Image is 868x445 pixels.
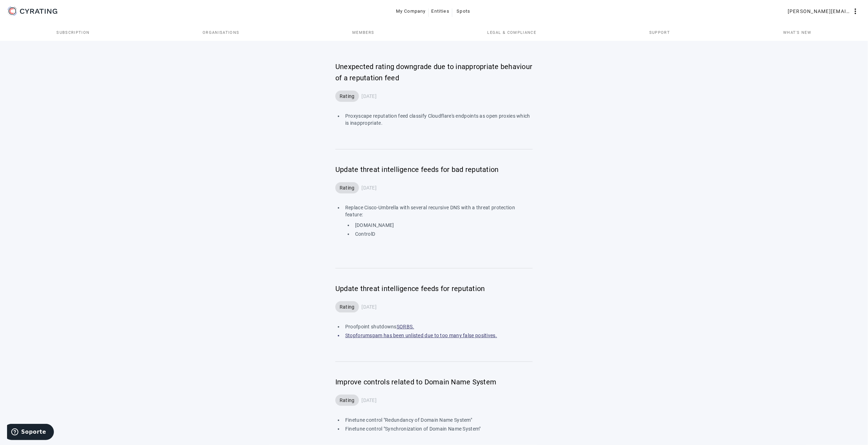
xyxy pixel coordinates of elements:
li: ControlD [353,230,533,237]
h2: Improve controls related to Domain Name System [335,376,533,388]
button: My Company [393,5,429,18]
span: Entities [432,6,449,17]
g: CYRATING [20,9,57,14]
span: What's new [783,31,811,35]
span: [PERSON_NAME][EMAIL_ADDRESS][PERSON_NAME][DOMAIN_NAME] [788,6,851,17]
time: [DATE] [362,303,377,310]
h2: Update threat intelligence feeds for reputation [335,283,533,294]
span: Members [352,31,374,35]
li: [DOMAIN_NAME] [353,222,533,229]
li: Replace Cisco-Umbrella with several recursive DNS with a threat protection feature: [343,204,533,246]
h2: Update threat intelligence feeds for bad reputation [335,164,533,175]
li: Proxyscape reputation feed classify Cloudflare's endpoints as open proxies which is inappropriate. [343,112,533,126]
iframe: Abre un widget desde donde se puede obtener más información [7,424,54,441]
li: Finetune control "Synchronization of Domain Name System" [343,425,533,432]
span: Rating [340,397,355,404]
time: [DATE] [362,93,377,100]
span: Spots [457,6,471,17]
span: My Company [396,6,426,17]
a: Stopforumspam has been unlisted due to too many false positives. [343,332,533,339]
a: SORBS. [397,324,414,329]
time: [DATE] [362,397,377,404]
span: Rating [340,184,355,191]
time: [DATE] [362,184,377,191]
li: Finetune control "Redundancy of Domain Name System" [343,416,533,424]
span: Organisations [203,31,239,35]
li: Proofpoint shutdowns [343,323,533,330]
button: [PERSON_NAME][EMAIL_ADDRESS][PERSON_NAME][DOMAIN_NAME] [785,5,862,18]
span: Legal & Compliance [487,31,536,35]
span: Rating [340,303,355,310]
span: Support [649,31,670,35]
span: Rating [340,93,355,100]
button: Entities [429,5,452,18]
mat-icon: more_vert [851,7,860,16]
span: Subscription [56,31,89,35]
h2: Unexpected rating downgrade due to inappropriate behaviour of a reputation feed [335,61,533,84]
button: Spots [452,5,475,18]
